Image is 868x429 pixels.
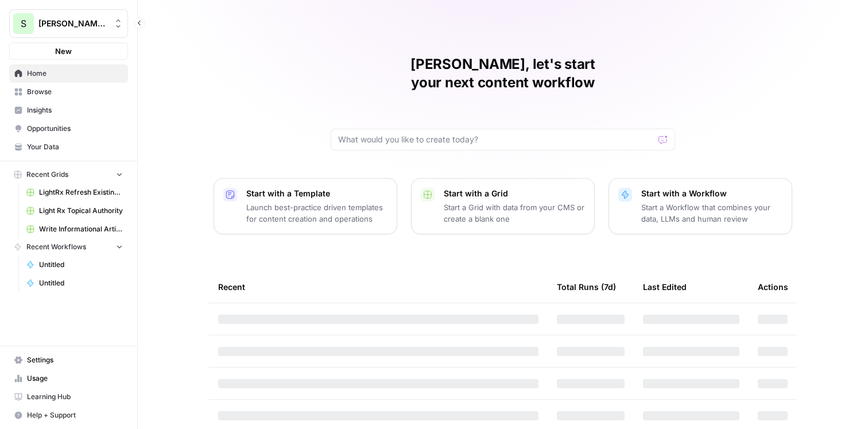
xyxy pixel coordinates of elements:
[9,42,128,60] button: New
[9,166,128,183] button: Recent Grids
[9,238,128,256] button: Recent Workflows
[39,187,123,198] span: LightRx Refresh Existing Content
[26,169,68,180] span: Recent Grids
[557,271,616,303] div: Total Runs (7d)
[9,64,128,83] a: Home
[9,351,128,369] a: Settings
[9,138,128,156] a: Your Data
[27,410,123,420] span: Help + Support
[643,271,687,303] div: Last Edited
[338,134,654,145] input: What would you like to create today?
[38,18,108,29] span: [PERSON_NAME] Demo
[218,271,538,303] div: Recent
[55,45,72,57] span: New
[21,183,128,202] a: LightRx Refresh Existing Content
[21,274,128,292] a: Untitled
[246,202,387,225] p: Launch best-practice driven templates for content creation and operations
[609,178,792,234] button: Start with a WorkflowStart a Workflow that combines your data, LLMs and human review
[39,206,123,216] span: Light Rx Topical Authority
[444,188,585,199] p: Start with a Grid
[411,178,595,234] button: Start with a GridStart a Grid with data from your CMS or create a blank one
[246,188,387,199] p: Start with a Template
[331,55,675,92] h1: [PERSON_NAME], let's start your next content workflow
[27,392,123,402] span: Learning Hub
[39,224,123,234] span: Write Informational Article (2)
[27,68,123,79] span: Home
[21,17,26,30] span: S
[9,9,128,38] button: Workspace: Shanil Demo
[758,271,788,303] div: Actions
[9,406,128,424] button: Help + Support
[21,220,128,238] a: Write Informational Article (2)
[21,202,128,220] a: Light Rx Topical Authority
[9,101,128,119] a: Insights
[444,202,585,225] p: Start a Grid with data from your CMS or create a blank one
[27,123,123,134] span: Opportunities
[27,142,123,152] span: Your Data
[641,202,782,225] p: Start a Workflow that combines your data, LLMs and human review
[26,242,86,252] span: Recent Workflows
[9,83,128,101] a: Browse
[27,373,123,384] span: Usage
[27,87,123,97] span: Browse
[641,188,782,199] p: Start with a Workflow
[39,278,123,288] span: Untitled
[9,388,128,406] a: Learning Hub
[27,355,123,365] span: Settings
[27,105,123,115] span: Insights
[39,260,123,270] span: Untitled
[21,256,128,274] a: Untitled
[9,369,128,388] a: Usage
[214,178,397,234] button: Start with a TemplateLaunch best-practice driven templates for content creation and operations
[9,119,128,138] a: Opportunities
